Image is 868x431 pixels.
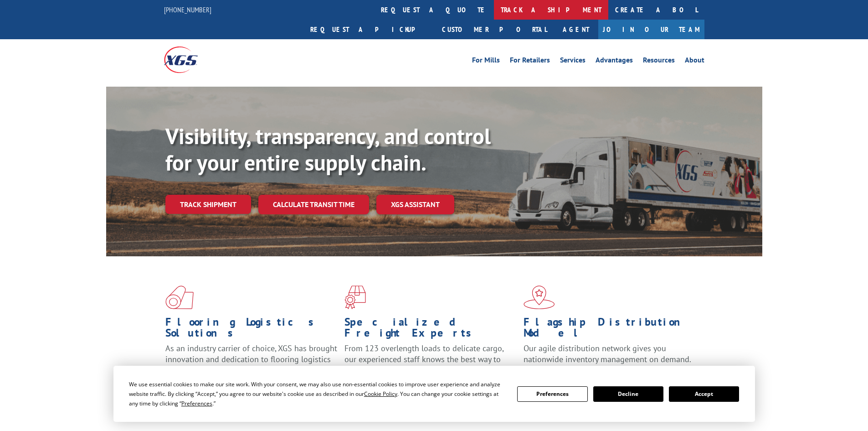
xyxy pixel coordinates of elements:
a: Resources [643,57,675,67]
p: From 123 overlength loads to delicate cargo, our experienced staff knows the best way to move you... [344,343,517,384]
a: Advantages [596,57,633,67]
span: Preferences [181,400,212,407]
span: As an industry carrier of choice, XGS has brought innovation and dedication to flooring logistics... [165,343,337,375]
b: Visibility, transparency, and control for your entire supply chain. [165,122,491,177]
a: Track shipment [165,195,251,214]
a: Services [560,57,586,67]
a: Join Our Team [598,20,704,39]
a: Agent [554,20,598,39]
a: About [685,57,704,67]
div: Cookie Consent Prompt [113,366,755,422]
a: [PHONE_NUMBER] [164,5,211,14]
span: Cookie Policy [364,390,397,398]
a: Customer Portal [435,20,554,39]
a: XGS ASSISTANT [376,195,454,214]
a: For Mills [472,57,500,67]
button: Preferences [517,386,587,402]
img: xgs-icon-flagship-distribution-model-red [524,286,555,309]
img: xgs-icon-total-supply-chain-intelligence-red [165,286,194,309]
h1: Specialized Freight Experts [344,317,517,343]
h1: Flagship Distribution Model [524,317,696,343]
h1: Flooring Logistics Solutions [165,317,338,343]
span: Our agile distribution network gives you nationwide inventory management on demand. [524,343,691,364]
a: For Retailers [510,57,550,67]
button: Accept [669,386,739,402]
div: We use essential cookies to make our site work. With your consent, we may also use non-essential ... [129,379,506,408]
a: Request a pickup [303,20,435,39]
img: xgs-icon-focused-on-flooring-red [344,286,366,309]
a: Calculate transit time [258,195,369,214]
button: Decline [593,386,663,402]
